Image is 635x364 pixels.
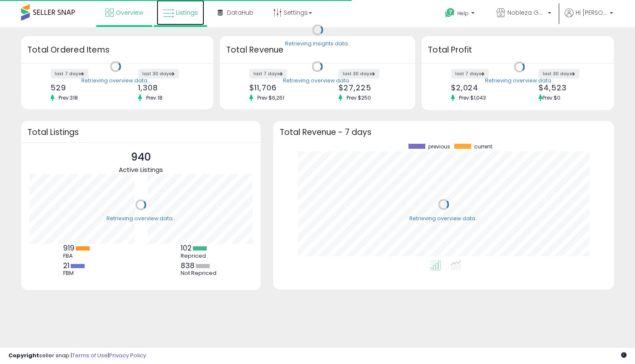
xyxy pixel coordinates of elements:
strong: Copyright [8,351,39,359]
a: Hi [PERSON_NAME] [565,8,613,27]
span: Help [457,10,469,17]
span: DataHub [227,8,253,17]
div: Retrieving overview data.. [283,77,352,84]
span: Overview [116,8,143,17]
span: Listings [176,8,198,17]
span: Hi [PERSON_NAME] [576,8,607,17]
span: Nobleza Goods [507,8,545,17]
a: Help [438,1,483,27]
div: Retrieving overview data.. [409,215,478,222]
div: seller snap | | [8,352,146,360]
div: Retrieving overview data.. [485,77,554,85]
i: Get Help [445,8,455,18]
div: Retrieving overview data.. [107,215,175,223]
a: Terms of Use [72,351,108,359]
a: Privacy Policy [109,351,146,359]
div: Retrieving overview data.. [81,77,150,84]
